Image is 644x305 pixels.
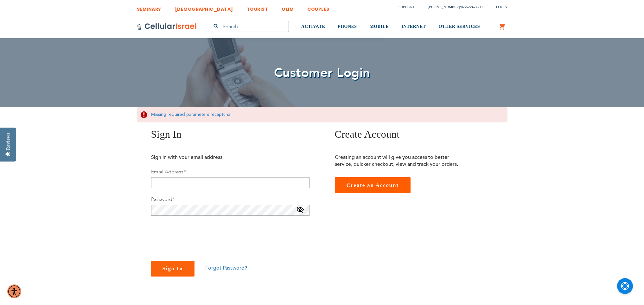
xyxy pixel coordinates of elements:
div: Missing required parameters recaptcha! [137,107,507,122]
input: Email [151,177,309,188]
a: Support [399,5,414,9]
span: ACTIVATE [301,24,325,29]
a: COUPLES [307,2,329,13]
a: PHONES [338,15,357,39]
label: Email Address [151,168,186,175]
p: Sign in with your email address [151,154,279,161]
button: Sign In [151,261,194,277]
a: Forgot Password? [205,265,247,271]
a: INTERNET [401,15,426,39]
div: Reviews [5,133,11,150]
div: Accessibility Menu [7,284,21,298]
span: PHONES [338,24,357,29]
a: OTHER SERVICES [438,15,480,39]
a: OLIM [282,2,294,13]
li: / [422,3,482,12]
span: Sign In [151,128,182,140]
a: TOURIST [247,2,268,13]
label: Password [151,196,175,203]
span: Sign In [163,265,183,271]
img: Cellular Israel Logo [137,23,197,30]
p: Creating an account will give you access to better service, quicker checkout, view and track your... [335,154,463,168]
span: Customer Login [274,64,370,82]
input: Search [210,21,289,32]
span: Login [496,5,507,9]
a: [DEMOGRAPHIC_DATA] [175,2,233,13]
span: OTHER SERVICES [438,24,480,29]
span: INTERNET [401,24,426,29]
span: MOBILE [370,24,389,29]
a: 072-224-3300 [461,5,482,9]
span: Create an Account [347,182,399,188]
a: Create an Account [335,177,411,193]
a: ACTIVATE [301,15,325,39]
a: MOBILE [370,15,389,39]
span: Create Account [335,128,400,140]
a: [PHONE_NUMBER] [428,5,460,9]
iframe: reCAPTCHA [151,223,247,248]
a: SEMINARY [137,2,161,13]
